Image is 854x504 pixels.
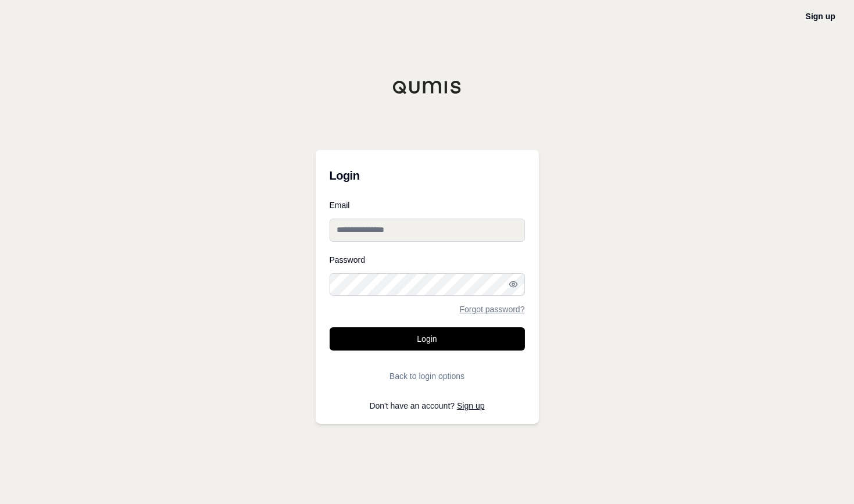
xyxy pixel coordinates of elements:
[392,80,462,94] img: Qumis
[330,364,525,388] button: Back to login options
[330,402,525,410] p: Don't have an account?
[459,305,524,313] a: Forgot password?
[330,164,525,187] h3: Login
[806,12,835,21] a: Sign up
[330,327,525,351] button: Login
[330,201,525,209] label: Email
[330,256,525,264] label: Password
[457,401,484,410] a: Sign up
